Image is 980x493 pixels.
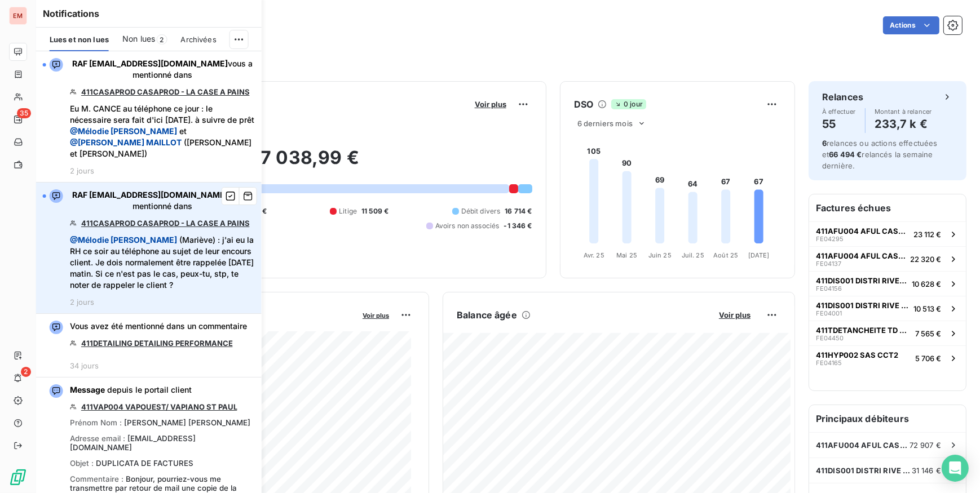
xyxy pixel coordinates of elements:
span: FE04450 [816,335,844,341]
span: 2 jours [70,166,94,175]
span: 10 513 € [913,304,941,313]
span: 411DIS001 DISTRI RIVE GAUCHE [816,466,912,475]
div: Open Intercom Messenger [942,455,969,482]
span: 35 [17,108,31,118]
button: Voir plus [471,99,510,109]
span: FE04156 [816,285,842,292]
span: 16 714 € [505,206,532,216]
a: 411CASAPROD CASAPROD - LA CASE A PAINS [81,219,250,228]
h6: Notifications [43,7,255,20]
span: [PERSON_NAME] [PERSON_NAME] [124,418,250,427]
span: -1 346 € [504,221,532,231]
button: 411HYP002 SAS CCT2FE041655 706 € [809,345,966,370]
span: RAF [EMAIL_ADDRESS][DOMAIN_NAME] [72,190,228,199]
button: 411AFU004 AFUL CASABONAFE0413722 320 € [809,246,966,271]
button: 411TDETANCHEITE TD ETANCHEITEFE044507 565 € [809,321,966,345]
span: 22 320 € [910,255,941,264]
span: Voir plus [475,100,506,109]
span: 411TDETANCHEITE TD ETANCHEITE [816,326,911,335]
a: 411VAP004 VAPOUEST/ VAPIANO ST PAUL [81,402,237,411]
span: 411AFU004 AFUL CASABONA [816,226,909,236]
span: 411AFU004 AFUL CASABONA [816,251,906,260]
span: @ Mélodie [PERSON_NAME] [70,235,177,245]
span: 10 628 € [912,279,941,288]
span: 11 509 € [361,206,389,216]
button: Voir plus [716,310,754,320]
div: Prénom Nom : [70,418,250,427]
button: Voir plus [359,310,392,320]
span: Avoirs non associés [435,221,500,231]
tspan: [DATE] [748,251,769,259]
span: [EMAIL_ADDRESS][DOMAIN_NAME] [70,434,196,452]
span: 72 907 € [910,441,941,450]
button: 411DIS001 DISTRI RIVE GAUCHEFE0415610 628 € [809,271,966,296]
h6: Factures échues [809,194,966,221]
span: 34 jours [70,361,99,370]
span: Montant à relancer [875,108,932,115]
span: Voir plus [719,310,751,319]
button: RAF [EMAIL_ADDRESS][DOMAIN_NAME]vous a mentionné dans411CASAPROD CASAPROD - LA CASE A PAINSEu M. ... [36,51,262,183]
span: (Mariève) : j'ai eu la RH ce soir au téléphone au sujet de leur encours client. Je dois normaleme... [70,234,255,291]
span: 0 jour [611,99,646,109]
span: FE04295 [816,236,844,242]
span: RAF [EMAIL_ADDRESS][DOMAIN_NAME] [72,59,228,68]
span: 6 [822,139,827,148]
span: FE04165 [816,359,842,366]
tspan: Mai 25 [616,251,637,259]
span: FE04137 [816,260,841,267]
span: 2 [156,34,167,45]
span: À effectuer [822,108,856,115]
span: vous a mentionné dans [70,189,255,212]
tspan: Juin 25 [648,251,671,259]
span: @ Mélodie [PERSON_NAME] [70,126,177,136]
h2: 547 038,99 € [64,146,532,180]
a: 411CASAPROD CASAPROD - LA CASE A PAINS [81,87,250,96]
span: 6 derniers mois [577,119,633,128]
div: Objet : [70,459,193,468]
span: vous a mentionné dans [70,58,255,81]
button: Actions [883,16,939,34]
span: Voir plus [363,312,389,319]
span: FE04001 [816,310,842,317]
span: Non lues [122,33,155,45]
span: Eu M. CANCE au téléphone ce jour : le nécessaire sera fait d'ici [DATE]. à suivre de prêt et ([PE... [70,103,255,159]
span: @ [PERSON_NAME] MAILLOT [70,137,182,147]
span: 411DIS001 DISTRI RIVE GAUCHE [816,276,907,285]
tspan: Juil. 25 [681,251,704,259]
span: Lues et non lues [50,35,109,44]
span: 5 706 € [915,354,941,363]
button: Vous avez été mentionné dans un commentaire411DETAILING DETAILING PERFORMANCE34 jours [36,314,262,377]
img: Logo LeanPay [9,468,27,486]
h6: Principaux débiteurs [809,405,966,432]
span: Archivées [180,35,216,44]
h4: 233,7 k € [875,115,932,133]
tspan: Avr. 25 [583,251,604,259]
button: 411DIS001 DISTRI RIVE GAUCHEFE0400110 513 € [809,296,966,321]
div: Adresse email : [70,434,255,452]
span: 23 112 € [913,230,941,239]
span: Vous avez été mentionné dans un commentaire [70,321,247,332]
div: EM [9,7,27,25]
a: 411DETAILING DETAILING PERFORMANCE [81,339,233,348]
span: Litige [339,206,357,216]
tspan: Août 25 [713,251,738,259]
button: 411AFU004 AFUL CASABONAFE0429523 112 € [809,221,966,246]
span: 31 146 € [912,466,941,475]
span: 7 565 € [915,329,941,338]
span: depuis le portail client [70,384,192,396]
span: 2 jours [70,297,94,307]
h4: 55 [822,115,856,133]
span: 411DIS001 DISTRI RIVE GAUCHE [816,301,909,310]
h6: Relances [822,90,863,104]
h6: Balance âgée [457,308,517,322]
h6: DSO [574,97,593,111]
span: DUPLICATA DE FACTURES [96,459,193,468]
span: 2 [21,367,31,377]
span: 66 494 € [829,150,862,159]
button: RAF [EMAIL_ADDRESS][DOMAIN_NAME]vous a mentionné dans411CASAPROD CASAPROD - LA CASE A PAINS @Mélo... [36,183,262,314]
span: 411HYP002 SAS CCT2 [816,350,898,359]
span: Débit divers [461,206,501,216]
span: relances ou actions effectuées et relancés la semaine dernière. [822,139,938,170]
span: 411AFU004 AFUL CASABONA [816,441,910,450]
span: Message [70,385,105,394]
